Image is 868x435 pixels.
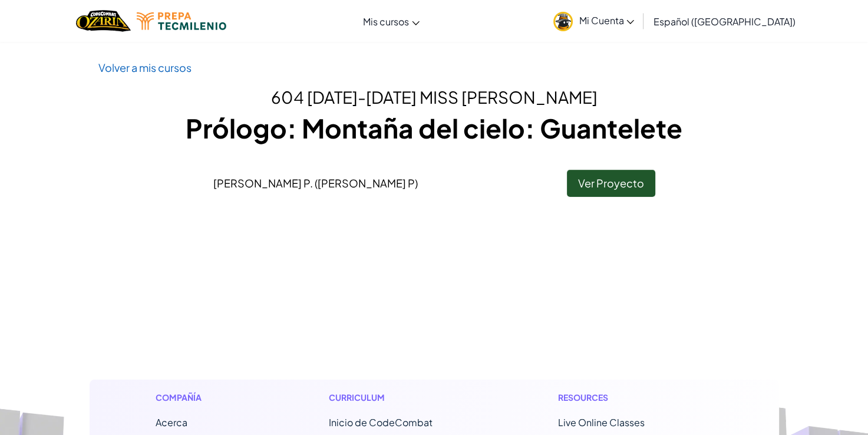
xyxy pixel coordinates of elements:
[156,391,254,404] h1: Compañía
[310,176,418,190] span: . ([PERSON_NAME] P)
[647,5,801,37] a: Español ([GEOGRAPHIC_DATA])
[213,176,418,190] span: [PERSON_NAME] P
[156,416,187,429] a: Acerca
[329,416,433,429] span: Inicio de CodeCombat
[558,391,713,404] h1: Resources
[329,391,484,404] h1: Curriculum
[357,5,425,37] a: Mis cursos
[98,110,770,146] h1: Prólogo: Montaña del cielo: Guantelete
[363,15,409,28] span: Mis cursos
[567,170,655,197] a: Ver Proyecto
[137,12,226,30] img: Tecmilenio logo
[76,9,131,33] img: Home
[553,12,573,31] img: avatar
[579,14,634,27] span: Mi Cuenta
[547,2,640,39] a: Mi Cuenta
[653,15,795,28] span: Español ([GEOGRAPHIC_DATA])
[558,416,645,429] a: Live Online Classes
[98,61,192,74] a: Volver a mis cursos
[76,9,131,33] a: Ozaria by CodeCombat logo
[98,85,770,110] h2: 604 [DATE]-[DATE] MISS [PERSON_NAME]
